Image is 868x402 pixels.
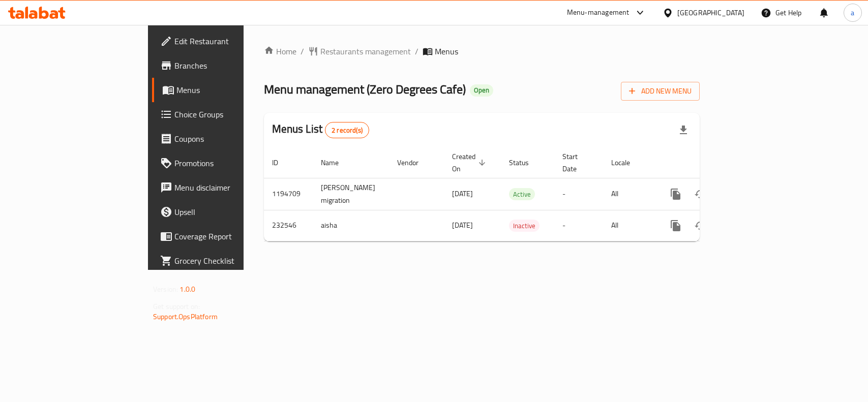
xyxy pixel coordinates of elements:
[509,220,540,232] span: Inactive
[325,122,369,138] div: Total records count
[174,206,285,218] span: Upsell
[176,84,285,96] span: Menus
[415,45,418,57] li: /
[152,200,293,224] a: Upsell
[677,7,744,18] div: [GEOGRAPHIC_DATA]
[174,255,285,267] span: Grocery Checklist
[152,151,293,175] a: Promotions
[509,157,542,169] span: Status
[671,118,696,142] div: Export file
[264,45,700,57] nav: breadcrumb
[470,86,493,95] span: Open
[603,178,655,210] td: All
[313,178,389,210] td: [PERSON_NAME] migration
[174,133,285,145] span: Coupons
[152,224,293,249] a: Coverage Report
[452,187,473,200] span: [DATE]
[308,45,411,57] a: Restaurants management
[629,85,692,98] span: Add New Menu
[621,82,700,101] button: Add New Menu
[264,78,466,101] span: Menu management ( Zero Degrees Cafe )
[688,182,712,206] button: Change Status
[153,283,178,296] span: Version:
[174,157,285,169] span: Promotions
[611,157,643,169] span: Locale
[435,45,458,57] span: Menus
[452,219,473,232] span: [DATE]
[152,127,293,151] a: Coupons
[509,220,540,232] div: Inactive
[603,210,655,241] td: All
[562,150,591,175] span: Start Date
[152,175,293,200] a: Menu disclaimer
[152,249,293,273] a: Grocery Checklist
[174,35,285,47] span: Edit Restaurant
[152,29,293,53] a: Edit Restaurant
[272,157,291,169] span: ID
[174,181,285,194] span: Menu disclaimer
[179,283,195,296] span: 1.0.0
[153,300,200,313] span: Get support on:
[152,78,293,102] a: Menus
[313,210,389,241] td: aisha
[272,121,369,138] h2: Menus List
[509,189,535,200] span: Active
[554,178,603,210] td: -
[554,210,603,241] td: -
[655,147,769,178] th: Actions
[321,157,352,169] span: Name
[325,126,369,135] span: 2 record(s)
[664,213,688,238] button: more
[152,102,293,127] a: Choice Groups
[153,310,218,323] a: Support.OpsPlatform
[851,7,854,18] span: a
[509,188,535,200] div: Active
[664,182,688,206] button: more
[567,7,630,19] div: Menu-management
[452,150,489,175] span: Created On
[264,147,769,241] table: enhanced table
[688,213,712,238] button: Change Status
[174,108,285,120] span: Choice Groups
[320,45,411,57] span: Restaurants management
[152,53,293,78] a: Branches
[174,59,285,72] span: Branches
[174,230,285,242] span: Coverage Report
[470,84,493,97] div: Open
[397,157,432,169] span: Vendor
[301,45,304,57] li: /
